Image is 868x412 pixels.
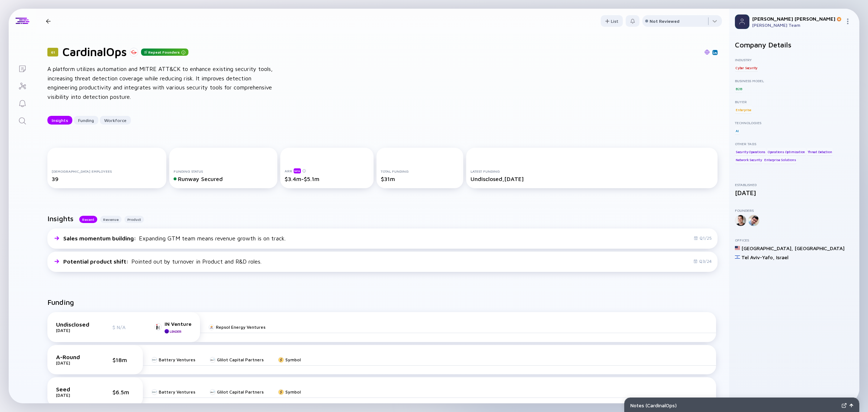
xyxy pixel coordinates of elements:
[152,357,195,362] a: Battery Ventures
[112,357,134,363] div: $18m
[152,389,195,395] a: Battery Ventures
[47,214,73,223] h2: Insights
[79,216,97,223] button: Recent
[713,51,717,54] img: CardinalOps Linkedin Page
[56,321,92,328] div: Undisclosed
[735,156,763,164] div: Network Security
[694,235,712,241] div: Q1/25
[735,148,766,155] div: Security Operations
[630,402,839,408] div: Notes ( CardinalOps )
[56,392,92,398] div: [DATE]
[56,386,92,392] div: Seed
[741,245,793,251] div: [GEOGRAPHIC_DATA] ,
[735,121,854,125] div: Technologies
[63,258,130,265] span: Potential product shift :
[705,50,710,55] img: CardinalOps Website
[735,182,854,187] div: Established
[210,357,264,362] a: Glilot Capital Partners
[845,18,851,24] img: Menu
[56,360,92,366] div: [DATE]
[735,245,740,251] img: United States Flag
[209,324,265,330] a: Repsol Energy Ventures
[52,169,162,173] div: [DEMOGRAPHIC_DATA] Employees
[735,58,854,62] div: Industry
[74,116,98,125] button: Funding
[735,189,854,197] div: [DATE]
[735,106,752,113] div: Enterprise
[735,255,740,260] img: Israel Flag
[294,168,301,173] div: beta
[735,127,740,134] div: AI
[735,79,854,83] div: Business Model
[693,258,712,264] div: Q3/24
[124,216,144,223] button: Product
[735,142,854,146] div: Other Tags
[9,112,36,129] a: Search
[141,49,188,56] div: Repeat Founders
[795,245,844,251] div: [GEOGRAPHIC_DATA]
[735,208,854,213] div: Founders
[154,321,191,333] a: IN VentureLeader
[776,254,788,260] div: Israel
[285,389,301,395] div: Symbol
[165,321,191,327] div: IN Venture
[174,176,273,182] div: Runway Secured
[112,389,134,395] div: $6.5m
[285,168,370,173] div: ARR
[47,298,74,306] h2: Funding
[63,235,137,241] span: Sales momentum building :
[471,176,713,182] div: Undisclosed, [DATE]
[381,176,459,182] div: $31m
[159,357,195,362] div: Battery Ventures
[217,389,264,395] div: Glilot Capital Partners
[850,404,853,407] img: Open Notes
[735,100,854,104] div: Buyer
[601,16,623,27] div: List
[47,48,58,56] div: 61
[47,116,72,125] button: Insights
[174,169,273,173] div: Funding Status
[100,116,131,125] button: Workforce
[807,148,833,155] div: Threat Detection
[74,115,98,126] div: Funding
[735,64,758,71] div: Cyber Security
[650,18,680,24] div: Not Reviewed
[9,59,36,77] a: Lists
[63,258,261,265] div: Pointed out by turnover in Product and R&D roles.
[112,324,134,330] div: $ N/A
[752,22,842,28] div: [PERSON_NAME] Team
[100,216,122,223] button: Revenue
[217,357,264,362] div: Glilot Capital Partners
[210,389,264,395] a: Glilot Capital Partners
[381,169,459,173] div: Total Funding
[752,16,842,22] div: [PERSON_NAME] [PERSON_NAME]
[9,77,36,94] a: Investor Map
[842,403,847,408] img: Expand Notes
[52,176,162,182] div: 39
[763,156,796,164] div: Enterprise Solutions
[47,115,72,126] div: Insights
[741,254,775,260] div: Tel Aviv-Yafo ,
[278,389,301,395] a: Symbol
[471,169,713,173] div: Latest Funding
[56,354,92,360] div: A-Round
[735,41,854,49] h2: Company Details
[285,357,301,362] div: Symbol
[100,115,131,126] div: Workforce
[285,176,370,182] div: $3.4m-$5.1m
[63,235,286,241] div: Expanding GTM team means revenue growth is on track.
[159,389,195,395] div: Battery Ventures
[63,45,127,59] h1: CardinalOps
[735,14,749,29] img: Profile Picture
[47,64,279,101] div: A platform utilizes automation and MITRE ATT&CK to enhance existing security tools, increasing th...
[170,329,181,333] div: Leader
[216,324,265,330] div: Repsol Energy Ventures
[9,94,36,112] a: Reminders
[601,15,623,27] button: List
[56,328,92,333] div: [DATE]
[278,357,301,362] a: Symbol
[767,148,806,155] div: Operations Optimization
